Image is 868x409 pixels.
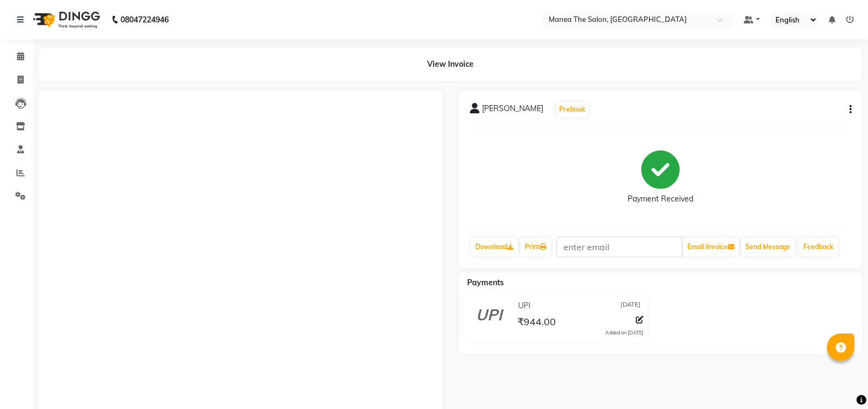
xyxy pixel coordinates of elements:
[520,238,551,256] a: Print
[518,300,531,312] span: UPI
[620,300,641,312] span: [DATE]
[518,315,556,331] span: ₹944.00
[741,238,795,256] button: Send Message
[482,103,543,118] span: [PERSON_NAME]
[605,329,643,337] div: Added on [DATE]
[467,278,504,287] span: Payments
[683,238,739,256] button: Email Invoice
[471,238,518,256] a: Download
[799,238,838,256] a: Feedback
[28,4,103,35] img: logo
[628,193,693,205] div: Payment Received
[556,102,588,117] button: Prebook
[556,237,682,257] input: enter email
[120,4,169,35] b: 08047224946
[38,48,863,81] div: View Invoice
